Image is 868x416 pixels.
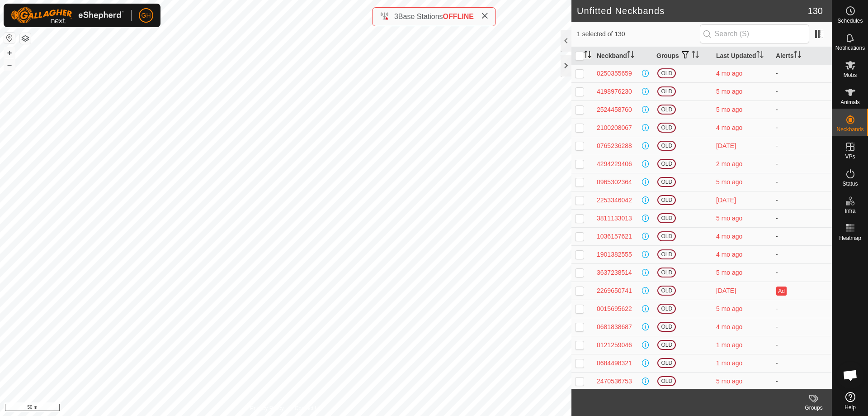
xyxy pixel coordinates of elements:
[840,100,860,105] span: Animals
[772,372,832,390] td: -
[844,405,856,410] span: Help
[837,362,864,389] div: Open chat
[597,377,632,386] div: 2470536753
[716,251,742,258] span: 24 Apr 2025, 2:50 pm
[716,124,742,131] span: 2 May 2025, 1:23 am
[627,52,634,59] p-sorticon: Activate to sort
[657,231,676,241] span: OLD
[716,70,742,77] span: 30 Apr 2025, 5:35 am
[657,358,676,368] span: OLD
[772,354,832,372] td: -
[772,300,832,318] td: -
[772,209,832,227] td: -
[142,11,151,20] span: GH
[772,137,832,155] td: -
[398,13,443,20] span: Base Stations
[772,191,832,209] td: -
[20,33,31,44] button: Map Layers
[657,304,676,314] span: OLD
[842,181,858,186] span: Status
[577,5,808,16] h2: Unfitted Neckbands
[772,47,832,65] th: Alerts
[796,404,832,412] div: Groups
[597,286,632,296] div: 2269650741
[597,359,632,368] div: 0684498321
[657,322,676,332] span: OLD
[772,245,832,263] td: -
[716,178,742,186] span: 20 Apr 2025, 2:04 am
[716,378,742,385] span: 16 Apr 2025, 2:44 pm
[832,388,868,414] a: Help
[716,287,736,294] span: 2 Sept 2025, 4:56 am
[597,232,632,241] div: 1036157621
[716,160,742,167] span: 18 July 2025, 8:26 pm
[756,52,764,59] p-sorticon: Activate to sort
[716,215,742,222] span: 17 Apr 2025, 7:06 am
[657,68,676,78] span: OLD
[295,404,321,412] a: Contact Us
[657,177,676,187] span: OLD
[657,249,676,259] span: OLD
[657,123,676,133] span: OLD
[597,322,632,332] div: 0681838687
[597,304,632,314] div: 0015695622
[657,141,676,151] span: OLD
[593,47,653,65] th: Neckband
[597,159,632,169] div: 4294229406
[597,141,632,151] div: 0765236288
[657,268,676,277] span: OLD
[597,105,632,115] div: 2524458760
[597,87,632,96] div: 4198976230
[4,59,15,70] button: –
[692,52,699,59] p-sorticon: Activate to sort
[597,340,632,350] div: 0121259046
[772,227,832,245] td: -
[844,72,857,78] span: Mobs
[657,286,676,296] span: OLD
[839,235,861,241] span: Heatmap
[845,154,855,159] span: VPs
[700,24,809,43] input: Search (S)
[772,263,832,282] td: -
[597,69,632,78] div: 0250355659
[577,29,700,39] span: 1 selected of 130
[716,341,742,349] span: 14 Aug 2025, 4:23 pm
[657,340,676,350] span: OLD
[657,213,676,223] span: OLD
[772,318,832,336] td: -
[4,48,15,58] button: +
[772,173,832,191] td: -
[11,7,124,24] img: Gallagher Logo
[772,155,832,173] td: -
[716,323,742,330] span: 26 Apr 2025, 1:21 am
[657,86,676,96] span: OLD
[657,105,676,115] span: OLD
[772,82,832,100] td: -
[584,52,591,59] p-sorticon: Activate to sort
[597,196,632,205] div: 2253346042
[716,142,736,149] span: 26 Aug 2025, 6:00 pm
[657,195,676,205] span: OLD
[250,404,284,412] a: Privacy Policy
[772,336,832,354] td: -
[837,18,863,24] span: Schedules
[394,13,398,20] span: 3
[597,123,632,133] div: 2100208067
[597,268,632,277] div: 3637238514
[716,88,742,95] span: 15 Apr 2025, 9:51 pm
[716,305,742,312] span: 10 Apr 2025, 2:00 am
[716,233,742,240] span: 1 May 2025, 10:44 am
[597,177,632,187] div: 0965302364
[716,359,742,367] span: 22 Aug 2025, 7:50 pm
[836,127,863,132] span: Neckbands
[716,196,736,204] span: 1 Sept 2025, 11:54 pm
[835,45,865,51] span: Notifications
[772,64,832,82] td: -
[657,159,676,169] span: OLD
[772,119,832,137] td: -
[712,47,772,65] th: Last Updated
[4,33,15,43] button: Reset Map
[844,208,855,214] span: Infra
[653,47,712,65] th: Groups
[597,250,632,259] div: 1901382555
